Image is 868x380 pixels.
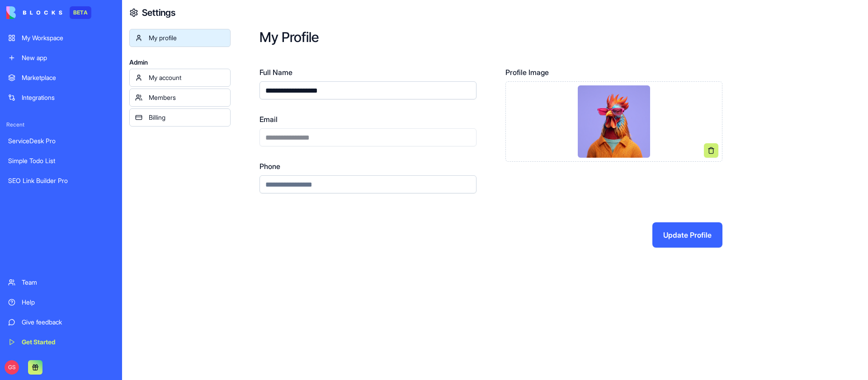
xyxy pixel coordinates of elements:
a: Help [3,293,119,311]
a: Marketplace [3,69,119,87]
label: Full Name [259,67,476,78]
a: Integrations [3,89,119,107]
a: SEO Link Builder Pro [3,172,119,190]
div: My account [149,73,225,82]
label: Email [259,114,476,125]
a: My Workspace [3,29,119,47]
a: New app [3,49,119,67]
a: Give feedback [3,313,119,331]
h2: My Profile [259,29,839,45]
div: ServiceDesk Pro [8,136,114,145]
a: ServiceDesk Pro [3,132,119,150]
a: Billing [129,108,231,127]
div: SEO Link Builder Pro [8,176,114,185]
a: Get Started [3,333,119,351]
span: GS [5,360,19,375]
a: Members [129,89,231,107]
div: Team [22,278,114,287]
a: My profile [129,29,231,47]
div: Integrations [22,93,114,102]
a: My account [129,69,231,87]
label: Phone [259,161,476,172]
div: New app [22,53,114,62]
label: Profile Image [505,67,722,78]
h4: Settings [142,6,175,19]
div: Help [22,298,114,307]
div: My Workspace [22,33,114,42]
a: Simple Todo List [3,152,119,170]
span: Recent [3,121,119,128]
a: Team [3,273,119,291]
div: Members [149,93,225,102]
div: Give feedback [22,318,114,327]
div: BETA [70,6,91,19]
a: BETA [6,6,91,19]
button: Update Profile [652,222,722,248]
div: Get Started [22,338,114,347]
img: Preview [578,85,650,158]
div: Simple Todo List [8,156,114,165]
span: Admin [129,58,231,67]
img: logo [6,6,62,19]
div: Marketplace [22,73,114,82]
div: Billing [149,113,225,122]
div: My profile [149,33,225,42]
